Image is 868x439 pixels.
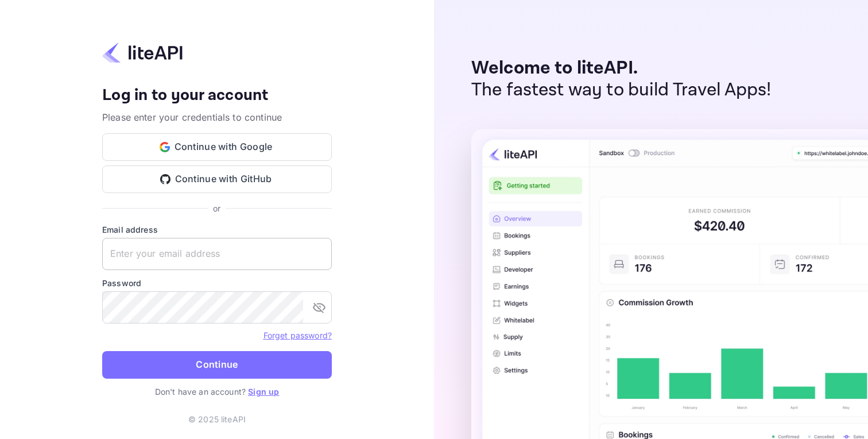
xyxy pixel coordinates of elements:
[471,79,772,101] p: The fastest way to build Travel Apps!
[102,133,332,161] button: Continue with Google
[248,387,279,396] a: Sign up
[263,330,332,340] a: Forget password?
[102,110,332,124] p: Please enter your credentials to continue
[102,238,332,270] input: Enter your email address
[213,202,220,214] p: or
[263,329,332,341] a: Forget password?
[102,386,332,398] p: Don't have an account?
[102,351,332,379] button: Continue
[102,224,332,236] label: Email address
[102,277,332,289] label: Password
[102,86,332,106] h4: Log in to your account
[102,41,183,64] img: liteapi
[102,165,332,193] button: Continue with GitHub
[471,57,772,79] p: Welcome to liteAPI.
[308,296,331,319] button: toggle password visibility
[188,413,246,425] p: © 2025 liteAPI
